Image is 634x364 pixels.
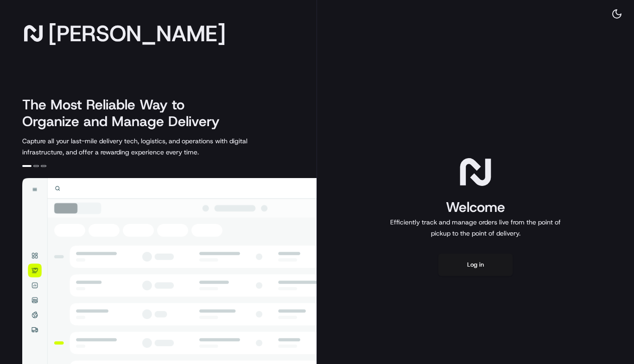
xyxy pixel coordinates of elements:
h1: Welcome [387,198,564,217]
p: Efficiently track and manage orders live from the point of pickup to the point of delivery. [387,217,564,239]
h2: The Most Reliable Way to Organize and Manage Delivery [22,96,230,130]
button: Log in [438,254,513,276]
p: Capture all your last-mile delivery tech, logistics, and operations with digital infrastructure, ... [22,135,289,158]
span: [PERSON_NAME] [48,24,226,43]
